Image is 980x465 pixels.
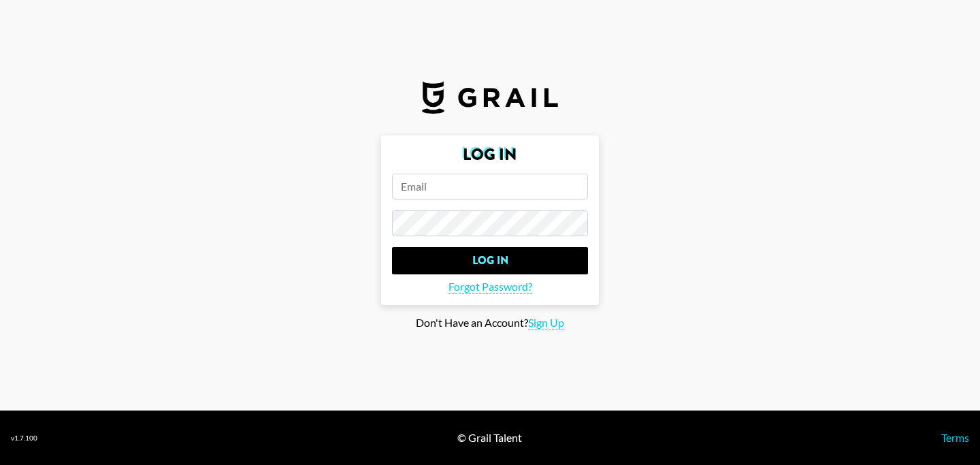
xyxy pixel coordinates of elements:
[11,434,37,443] div: v 1.7.100
[448,280,532,294] span: Forgot Password?
[422,81,558,114] img: Grail Talent Logo
[528,316,564,330] span: Sign Up
[392,146,588,163] h2: Log In
[457,431,522,445] div: © Grail Talent
[941,431,969,444] a: Terms
[11,316,969,330] div: Don't Have an Account?
[392,247,588,274] input: Log In
[392,174,588,199] input: Email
